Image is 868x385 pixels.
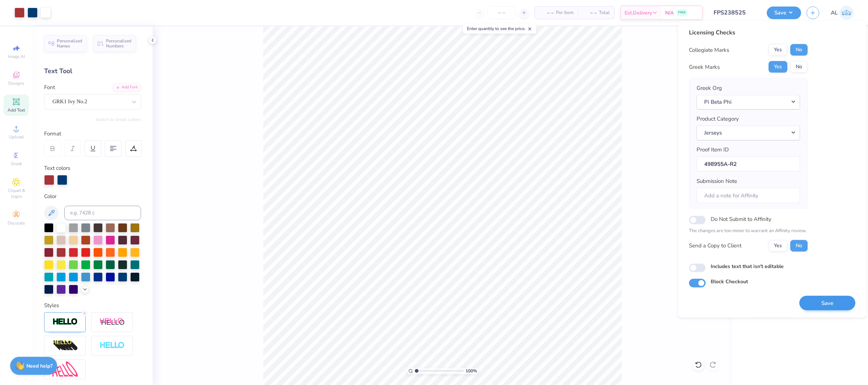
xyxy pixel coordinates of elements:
div: Collegiate Marks [689,46,729,54]
strong: Need help? [26,363,52,369]
button: Save [799,296,855,310]
span: Personalized Numbers [106,38,132,49]
span: – – [539,9,554,17]
div: Send a Copy to Client [689,242,741,250]
img: Stroke [52,318,78,326]
img: 3d Illusion [52,340,78,351]
div: Styles [44,301,141,310]
button: No [790,240,808,251]
span: Per Item [556,9,574,17]
label: Text colors [44,164,70,172]
button: Jerseys [697,125,800,140]
input: Untitled Design [708,5,761,20]
div: Add Font [112,83,141,92]
div: Licensing Checks [689,28,808,37]
span: Decorate [8,220,25,226]
span: Designs [8,80,24,86]
label: Proof Item ID [697,146,729,154]
p: The changes are too minor to warrant an Affinity review. [689,227,808,235]
span: Total [599,9,610,17]
label: Block Checkout [711,277,748,285]
span: Clipart & logos [4,188,29,199]
button: Yes [769,61,787,73]
span: Image AI [8,54,25,59]
span: Est. Delivery [625,9,652,17]
span: Upload [9,134,24,140]
span: 100 % [465,368,477,374]
label: Includes text that isn't editable [711,262,784,270]
span: N/A [665,9,674,17]
input: – – [488,6,516,19]
div: Color [44,192,141,201]
span: Greek [11,161,22,167]
div: Text Tool [44,66,141,76]
span: Personalized Names [57,38,82,49]
img: Free Distort [52,361,78,377]
div: Enter quantity to see the price. [463,24,536,34]
label: Greek Org [697,84,722,92]
span: AL [831,9,838,17]
button: Yes [769,44,787,56]
img: Negative Space [99,342,125,350]
button: No [790,61,808,73]
input: e.g. 7428 c [64,206,141,220]
span: FREE [678,10,686,15]
button: No [790,44,808,56]
img: Shadow [99,318,125,327]
input: Add a note for Affinity [697,188,800,203]
div: Format [44,130,142,138]
button: Yes [769,240,787,251]
span: Add Text [8,107,25,113]
label: Do Not Submit to Affinity [711,214,771,224]
label: Product Category [697,115,739,123]
button: Pi Beta Phi [697,95,800,109]
button: Switch to Greek Letters [96,117,141,122]
label: Submission Note [697,177,737,185]
span: – – [582,9,597,17]
div: Greek Marks [689,63,720,71]
img: Angela Legaspi [839,6,854,20]
label: Font [44,83,55,92]
button: Save [767,7,801,19]
a: AL [831,6,854,20]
